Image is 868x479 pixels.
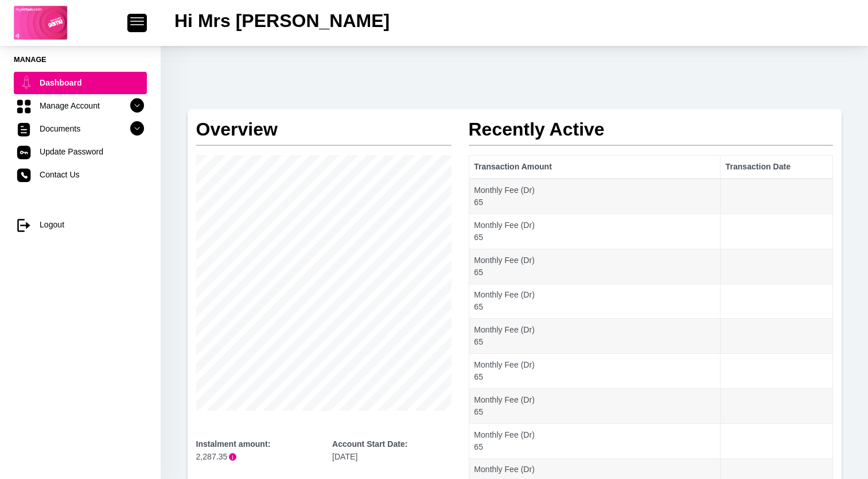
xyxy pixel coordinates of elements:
th: Transaction Amount [469,156,720,179]
span: i [229,453,236,461]
td: Monthly Fee (Dr) 65 [469,179,720,214]
th: Transaction Date [720,156,832,179]
td: Monthly Fee (Dr) 65 [469,388,720,423]
a: Manage Account [14,95,147,117]
td: Monthly Fee (Dr) 65 [469,319,720,354]
td: Monthly Fee (Dr) 65 [469,284,720,319]
td: Monthly Fee (Dr) 65 [469,249,720,284]
h2: Recently Active [469,109,833,140]
td: Monthly Fee (Dr) 65 [469,214,720,249]
li: Manage [14,54,147,65]
h2: Hi Mrs [PERSON_NAME] [174,10,390,32]
a: Documents [14,118,147,140]
a: Contact Us [14,164,147,186]
a: Dashboard [14,72,147,94]
b: Instalment amount: [196,439,271,449]
div: [DATE] [332,438,451,462]
td: Monthly Fee (Dr) 65 [469,423,720,458]
a: Update Password [14,141,147,163]
h2: Overview [196,109,451,140]
b: Account Start Date: [332,439,407,449]
img: logo-game.png [14,6,68,40]
a: Logout [14,214,147,235]
p: 2,287.35 [196,451,316,463]
td: Monthly Fee (Dr) 65 [469,354,720,389]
